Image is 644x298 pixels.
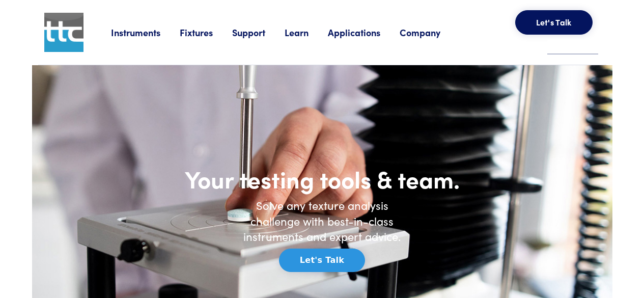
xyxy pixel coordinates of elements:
[400,26,460,39] a: Company
[180,26,232,39] a: Fixtures
[232,26,285,39] a: Support
[149,164,495,194] h1: Your testing tools & team.
[44,13,83,52] img: ttc_logo_1x1_v1.0.png
[111,26,180,39] a: Instruments
[285,26,328,39] a: Learn
[236,198,409,245] h6: Solve any texture analysis challenge with best-in-class instruments and expert advice.
[328,26,400,39] a: Applications
[279,249,365,272] button: Let's Talk
[515,10,593,35] button: Let's Talk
